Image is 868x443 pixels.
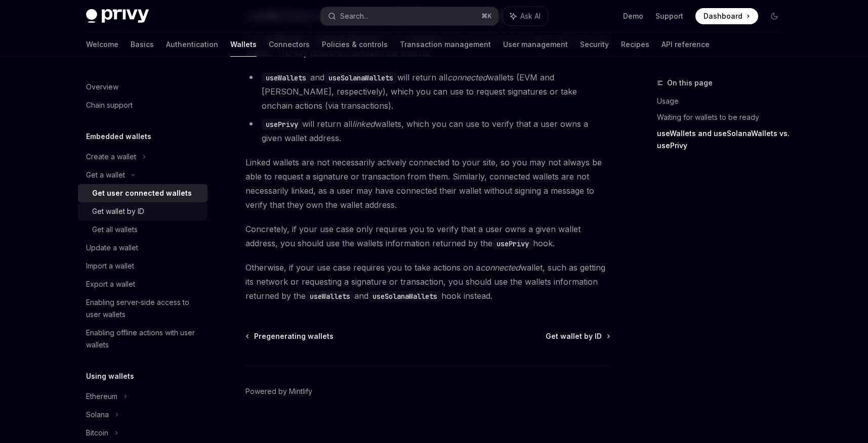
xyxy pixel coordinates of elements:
[657,93,791,109] a: Usage
[86,409,109,421] div: Solana
[86,327,201,351] div: Enabling offline actions with user wallets
[78,184,208,202] a: Get user connected wallets
[92,187,192,199] div: Get user connected wallets
[306,291,354,302] code: useWallets
[246,331,334,341] a: Pregenerating wallets
[480,262,520,273] em: connected
[657,109,791,125] a: Waiting for wallets to be ready
[78,239,208,257] a: Update a wallet
[78,324,208,354] a: Enabling offline actions with user wallets
[86,99,133,111] div: Chain support
[546,331,602,341] span: Get wallet by ID
[78,96,208,114] a: Chain support
[695,8,758,24] a: Dashboard
[78,202,208,220] a: Get wallet by ID
[269,32,310,57] a: Connectors
[657,125,791,154] a: useWallets and useSolanaWallets vs. usePrivy
[86,296,201,321] div: Enabling server-side access to user wallets
[621,32,649,57] a: Recipes
[667,77,713,89] span: On this page
[86,278,135,290] div: Export a wallet
[368,291,441,302] code: useSolanaWallets
[492,238,533,249] code: usePrivy
[245,260,610,303] span: Otherwise, if your use case requires you to take actions on a wallet, such as getting its network...
[400,32,491,57] a: Transaction management
[503,7,548,25] button: Ask AI
[78,293,208,324] a: Enabling server-side access to user wallets
[655,11,683,21] a: Support
[245,117,610,145] li: will return all wallets, which you can use to verify that a user owns a given wallet address.
[704,11,742,21] span: Dashboard
[230,32,257,57] a: Wallets
[86,370,134,382] h5: Using wallets
[86,169,125,181] div: Get a wallet
[86,151,136,163] div: Create a wallet
[86,390,117,403] div: Ethereum
[166,32,218,57] a: Authentication
[245,70,610,113] li: and will return all wallets (EVM and [PERSON_NAME], respectively), which you can use to request s...
[78,275,208,293] a: Export a wallet
[245,386,312,396] a: Powered by Mintlify
[321,7,498,25] button: Search...⌘K
[262,72,310,83] code: useWallets
[324,72,397,83] code: useSolanaWallets
[78,220,208,239] a: Get all wallets
[447,72,487,82] em: connected
[86,242,138,254] div: Update a wallet
[131,32,154,57] a: Basics
[86,260,134,272] div: Import a wallet
[92,205,144,217] div: Get wallet by ID
[546,331,609,341] a: Get wallet by ID
[86,32,118,57] a: Welcome
[520,11,541,21] span: Ask AI
[503,32,568,57] a: User management
[86,81,118,93] div: Overview
[481,12,492,20] span: ⌘ K
[86,130,151,143] h5: Embedded wallets
[262,119,302,130] code: usePrivy
[766,8,782,24] button: Toggle dark mode
[92,224,138,236] div: Get all wallets
[254,331,334,341] span: Pregenerating wallets
[86,427,108,439] div: Bitcoin
[352,119,375,129] em: linked
[580,32,609,57] a: Security
[322,32,388,57] a: Policies & controls
[245,222,610,250] span: Concretely, if your use case only requires you to verify that a user owns a given wallet address,...
[623,11,643,21] a: Demo
[78,78,208,96] a: Overview
[78,257,208,275] a: Import a wallet
[340,10,368,22] div: Search...
[245,155,610,212] span: Linked wallets are not necessarily actively connected to your site, so you may not always be able...
[86,9,149,23] img: dark logo
[662,32,710,57] a: API reference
